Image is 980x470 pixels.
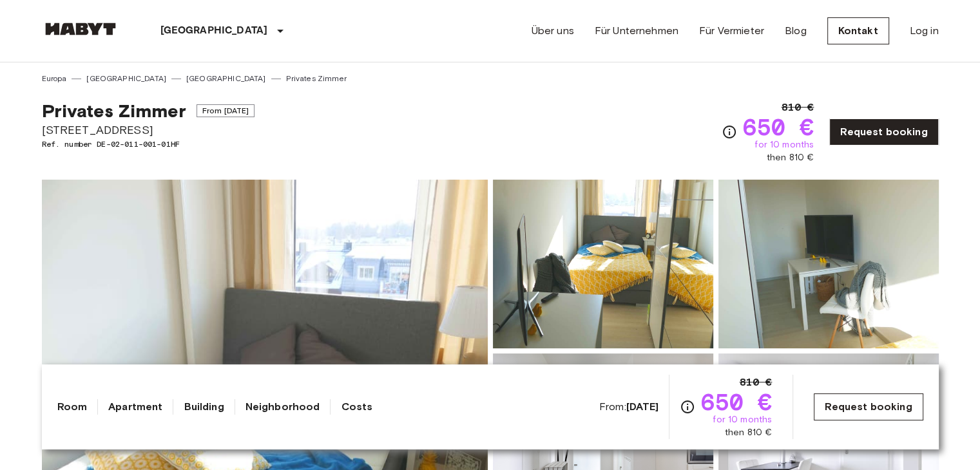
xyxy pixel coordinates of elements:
[814,393,923,420] a: Request booking
[184,399,224,415] a: Building
[42,73,67,84] a: Europa
[722,124,737,140] svg: Check cost overview for full price breakdown. Please note that discounts apply to new joiners onl...
[286,73,347,84] a: Privates Zimmer
[739,375,772,390] span: 810 €
[829,118,938,146] a: Request booking
[742,115,814,138] span: 650 €
[767,151,814,164] span: then 810 €
[57,399,88,415] a: Room
[718,180,939,348] img: Picture of unit DE-02-011-001-01HF
[700,390,772,413] span: 650 €
[245,399,320,415] a: Neighborhood
[599,400,659,414] span: From:
[42,23,119,35] img: Habyt
[186,73,266,84] a: [GEOGRAPHIC_DATA]
[910,23,939,39] a: Log in
[197,104,255,117] span: From [DATE]
[595,23,678,39] a: Für Unternehmen
[341,399,372,415] a: Costs
[754,138,814,151] span: for 10 months
[86,73,166,84] a: [GEOGRAPHIC_DATA]
[42,100,186,122] span: Privates Zimmer
[532,23,574,39] a: Über uns
[493,180,713,348] img: Picture of unit DE-02-011-001-01HF
[42,138,255,150] span: Ref. number DE-02-011-001-01HF
[42,122,255,138] span: [STREET_ADDRESS]
[108,399,162,415] a: Apartment
[725,426,773,439] span: then 810 €
[827,17,889,44] a: Kontakt
[626,400,659,413] b: [DATE]
[713,413,772,426] span: for 10 months
[785,23,807,39] a: Blog
[160,23,268,39] p: [GEOGRAPHIC_DATA]
[781,100,814,115] span: 810 €
[699,23,764,39] a: Für Vermieter
[680,399,695,415] svg: Check cost overview for full price breakdown. Please note that discounts apply to new joiners onl...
